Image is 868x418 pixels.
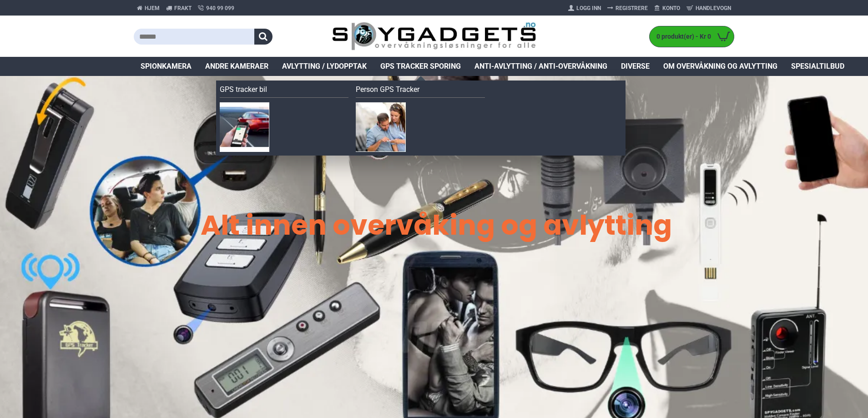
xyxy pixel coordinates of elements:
[282,61,367,72] span: Avlytting / Lydopptak
[696,4,731,12] span: Handlevogn
[275,57,373,76] a: Avlytting / Lydopptak
[198,57,275,76] a: Andre kameraer
[101,58,153,64] div: Keywords by Traffic
[616,4,648,12] span: Registrere
[791,61,844,72] span: Spesialtilbud
[145,4,160,12] span: Hjem
[220,102,269,152] img: GPS tracker bil
[174,4,192,12] span: Frakt
[474,61,607,72] span: Anti-avlytting / Anti-overvåkning
[25,15,45,22] div: v 4.0.25
[656,57,784,76] a: Om overvåkning og avlytting
[784,57,851,76] a: Spesialtilbud
[220,84,349,98] a: GPS tracker bil
[683,1,734,15] a: Handlevogn
[621,61,650,72] span: Diverse
[604,1,651,15] a: Registrere
[650,32,713,41] span: 0 produkt(er) - Kr 0
[91,57,98,65] img: tab_keywords_by_traffic_grey.svg
[24,24,100,31] div: Domain: [DOMAIN_NAME]
[25,57,32,65] img: tab_domain_overview_orange.svg
[134,57,198,76] a: Spionkamera
[614,57,656,76] a: Diverse
[565,1,604,15] a: Logg Inn
[206,4,234,12] span: 940 99 099
[468,57,614,76] a: Anti-avlytting / Anti-overvåkning
[15,24,22,31] img: website_grey.svg
[15,15,22,22] img: logo_orange.svg
[356,102,405,152] img: Person GPS Tracker
[205,61,268,72] span: Andre kameraer
[662,4,680,12] span: Konto
[373,57,468,76] a: GPS Tracker Sporing
[332,22,536,51] img: SpyGadgets.no
[35,58,81,64] div: Domain Overview
[141,61,192,72] span: Spionkamera
[651,1,683,15] a: Konto
[576,4,601,12] span: Logg Inn
[380,61,461,72] span: GPS Tracker Sporing
[663,61,777,72] span: Om overvåkning og avlytting
[356,84,485,98] a: Person GPS Tracker
[650,26,734,47] a: 0 produkt(er) - Kr 0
